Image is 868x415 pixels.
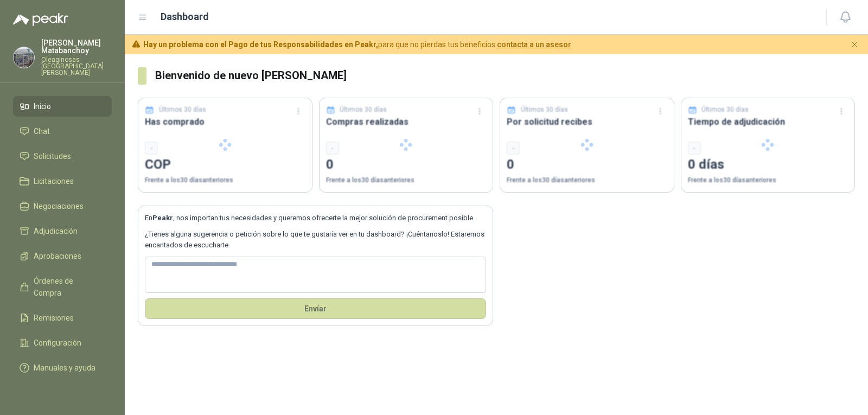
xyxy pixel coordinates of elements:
[41,56,112,76] p: Oleaginosas [GEOGRAPHIC_DATA][PERSON_NAME]
[13,271,112,303] a: Órdenes de Compra
[13,221,112,241] a: Adjudicación
[34,200,84,212] span: Negociaciones
[848,38,861,52] button: Cerrar
[34,100,51,112] span: Inicio
[34,125,50,137] span: Chat
[161,9,209,24] h1: Dashboard
[13,308,112,328] a: Remisiones
[34,175,74,187] span: Licitaciones
[13,13,68,26] img: Logo peakr
[34,250,81,262] span: Aprobaciones
[497,40,571,49] a: contacta a un asesor
[13,357,112,378] a: Manuales y ayuda
[34,312,74,324] span: Remisiones
[13,96,112,117] a: Inicio
[34,337,81,349] span: Configuración
[145,298,486,319] button: Envíar
[13,171,112,191] a: Licitaciones
[145,229,486,251] p: ¿Tienes alguna sugerencia o petición sobre lo que te gustaría ver en tu dashboard? ¡Cuéntanoslo! ...
[41,39,112,54] p: [PERSON_NAME] Matabanchoy
[152,214,173,222] b: Peakr
[34,275,101,299] span: Órdenes de Compra
[143,39,571,50] span: para que no pierdas tus beneficios
[34,225,78,237] span: Adjudicación
[13,196,112,216] a: Negociaciones
[14,47,34,68] img: Company Logo
[155,67,855,84] h3: Bienvenido de nuevo [PERSON_NAME]
[13,333,112,353] a: Configuración
[13,246,112,266] a: Aprobaciones
[34,150,71,162] span: Solicitudes
[13,121,112,142] a: Chat
[145,213,486,224] p: En , nos importan tus necesidades y queremos ofrecerte la mejor solución de procurement posible.
[143,40,378,49] b: Hay un problema con el Pago de tus Responsabilidades en Peakr,
[13,146,112,167] a: Solicitudes
[34,362,95,374] span: Manuales y ayuda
